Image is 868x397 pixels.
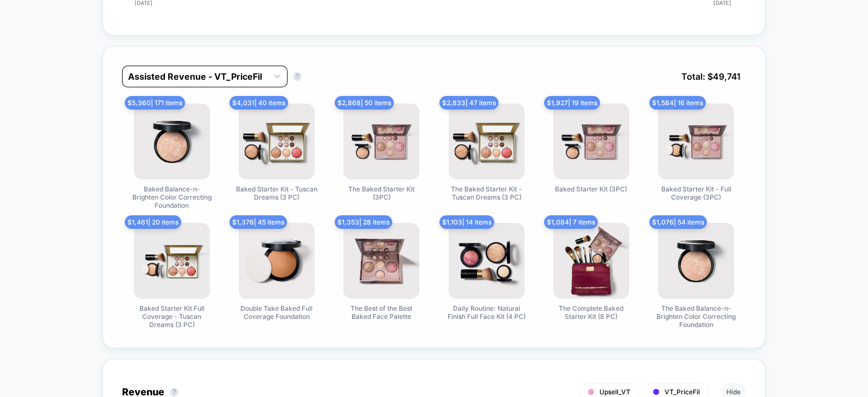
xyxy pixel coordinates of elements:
span: Baked Starter Kit - Tuscan Dreams (3 PC) [236,185,317,201]
span: Upsell_VT [599,388,630,396]
span: $ 1,353 | 28 items [335,215,392,229]
span: $ 1,376 | 45 items [229,215,287,229]
span: Baked Starter Kit (3PC) [555,185,627,193]
span: Total: $ 49,741 [676,66,746,87]
img: The Complete Baked Starter Kit (8 PC) [553,223,629,299]
img: Baked Balance-n-Brighten Color Correcting Foundation [134,104,210,180]
button: ? [170,388,178,396]
span: $ 1,076 | 54 items [649,215,707,229]
img: Daily Routine: Natural Finish Full Face Kit (4 PC) [449,223,525,299]
img: The Baked Starter Kit (3PC) [343,104,419,180]
span: VT_PriceFil [665,388,700,396]
span: $ 2,868 | 50 items [335,96,394,110]
span: $ 1,084 | 7 items [544,215,598,229]
span: Daily Routine: Natural Finish Full Face Kit (4 PC) [446,304,527,321]
img: Baked Starter Kit (3PC) [553,104,629,180]
span: Double Take Baked Full Coverage Foundation [236,304,317,321]
img: Double Take Baked Full Coverage Foundation [239,223,315,299]
button: ? [293,72,302,81]
span: $ 5,360 | 171 items [125,96,185,110]
span: $ 4,031 | 40 items [229,96,288,110]
img: The Best of the Best Baked Face Palette [343,223,419,299]
span: The Complete Baked Starter Kit (8 PC) [551,304,632,321]
span: Baked Starter Kit - Full Coverage (3PC) [655,185,737,201]
span: Baked Starter Kit Full Coverage - Tuscan Dreams (3 PC) [131,304,213,329]
img: Baked Starter Kit - Full Coverage (3PC) [658,104,734,180]
span: $ 1,927 | 19 items [544,96,600,110]
span: $ 2,833 | 47 items [439,96,499,110]
span: The Baked Starter Kit (3PC) [341,185,422,201]
span: The Baked Balance-n-Brighten Color Correcting Foundation [655,304,737,329]
span: $ 1,461 | 20 items [125,215,181,229]
img: The Baked Starter Kit - Tuscan Dreams (3 PC) [449,104,525,180]
span: $ 1,584 | 16 items [649,96,706,110]
span: $ 1,103 | 14 items [439,215,494,229]
span: The Baked Starter Kit - Tuscan Dreams (3 PC) [446,185,527,201]
span: Baked Balance-n-Brighten Color Correcting Foundation [131,185,213,209]
img: Baked Starter Kit - Tuscan Dreams (3 PC) [239,104,315,180]
img: The Baked Balance-n-Brighten Color Correcting Foundation [658,223,734,299]
img: Baked Starter Kit Full Coverage - Tuscan Dreams (3 PC) [134,223,210,299]
span: The Best of the Best Baked Face Palette [341,304,422,321]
